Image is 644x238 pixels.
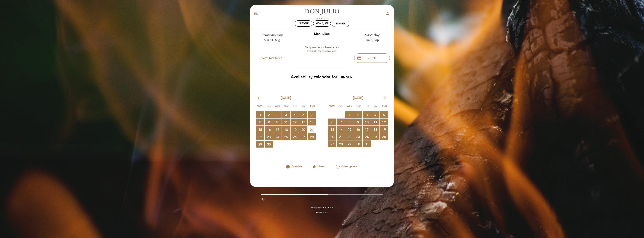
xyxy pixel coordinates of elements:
span: 17 [363,126,371,133]
img: MEITRE [322,207,333,209]
span: 11 [282,119,290,125]
a: powered by [311,207,333,209]
span: 9 [265,119,273,125]
span: Fri [363,104,371,111]
i: person [385,11,390,16]
span: 29 [345,140,354,147]
span: 5 [291,111,299,118]
span: Availability calendar for [291,74,338,80]
div: Available [280,163,308,170]
span: 16 [354,126,362,133]
span: 4 [282,111,290,118]
span: 1 [256,111,264,118]
span: 28 [308,133,316,140]
span: Thu [355,104,362,111]
span: 4 [371,111,379,118]
a: [PERSON_NAME] [299,9,345,19]
span: 25 [282,133,290,140]
span: 22 [345,133,354,140]
span: 3 [273,111,282,118]
div: Sun 31, Aug [250,38,294,42]
span: 5 [380,111,388,118]
span: 28 [337,140,345,147]
span: Mon [256,104,264,111]
span: Tue [265,104,272,111]
span: 20 [328,133,336,140]
span: Wed [274,104,281,111]
span: 26 [291,133,299,140]
span: 23 [265,133,273,140]
span: 19 [291,126,299,133]
span: Thu [282,104,290,111]
span: 6 [328,119,336,125]
span: Sun [309,104,316,111]
span: 11 [371,119,379,125]
span: [DATE] [353,96,363,101]
span: 26 [380,133,388,140]
span: Sun [381,104,388,111]
span: Sat [300,104,308,111]
span: 31 [363,140,371,147]
span: 21 [308,126,316,133]
span: 24 [273,133,282,140]
span: 8 [345,119,354,125]
span: 2 [265,111,273,118]
span: 3 [363,111,371,118]
span: powered by [311,207,321,209]
span: Sadly we do not have tables available for reservations. [303,46,341,53]
span: 10 [363,119,371,125]
span: 7 [337,119,345,125]
span: 25 [371,133,379,140]
span: 27 [299,133,307,140]
span: 15 [345,126,354,133]
span: 10 [273,119,282,125]
span: 21 [337,133,345,140]
i: arrow_backward [261,197,265,201]
a: Privacy policy [316,211,328,214]
button: person [385,11,390,17]
span: 18 [282,126,290,133]
span: 27 [328,140,336,147]
span: 12 [380,119,388,125]
span: Mon [328,104,336,111]
div: Event [308,163,329,170]
span: 24 [363,133,371,140]
span: 2 people [298,22,309,25]
span: 14 [308,119,316,125]
button: credit_card 23:30 [354,53,390,63]
span: 19 [380,126,388,133]
i: arrow_back_ios [257,96,261,101]
span: 30 [354,140,362,147]
span: 17 [273,126,282,133]
div: Mon 1, Sep [316,22,328,25]
span: Sat [372,104,380,111]
span: 7 [308,111,316,118]
span: 23 [354,133,362,140]
button: Not Available [254,53,290,63]
div: Dinner [336,22,345,25]
span: 30 [265,141,273,148]
span: 6 [299,111,307,118]
i: star [312,163,317,170]
span: 13 [299,119,307,125]
div: Other options [329,163,364,170]
span: Tue [337,104,344,111]
span: credit_card [357,56,362,60]
span: 22 [256,133,264,140]
span: 20 [299,126,307,133]
i: arrow_forward_ios [383,96,387,101]
span: 12 [291,119,299,125]
div: Mon 1, Sep [300,32,344,36]
span: 14 [337,126,345,133]
span: 8 [256,119,264,125]
span: [DATE] [281,96,291,101]
span: 18 [371,126,379,133]
span: 2 [354,111,362,118]
span: Fri [291,104,299,111]
div: Tue 2, Sep [350,38,394,42]
div: Previous day [250,33,294,42]
span: 1 [345,111,354,118]
div: Next day [350,33,394,42]
span: 29 [256,141,264,148]
span: 16 [265,126,273,133]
